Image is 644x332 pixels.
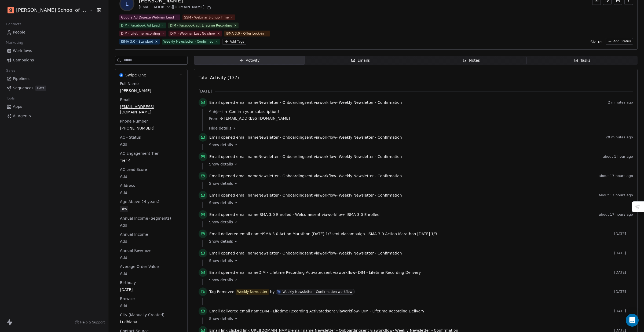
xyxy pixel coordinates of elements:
[120,142,182,147] span: Add
[209,277,629,283] a: Show details
[603,154,633,159] span: about 1 hour ago
[209,135,235,139] span: Email opened
[270,289,275,294] span: by
[121,15,174,20] div: Google Ad Digiexe Webinar Lead
[339,135,402,139] span: Weekly Newsletter - Confirmation
[614,290,633,294] span: [DATE]
[119,280,137,285] span: Birthday
[226,31,264,36] div: ISMA 3.0 - Offer Lock-in
[209,135,402,140] span: email name sent via workflow -
[119,81,140,86] span: Full Name
[121,23,160,28] div: DIM - Facebook Ad Lead
[120,88,182,93] span: [PERSON_NAME]
[339,174,402,178] span: Weekly Newsletter - Confirmation
[599,193,633,197] span: about 17 hours ago
[119,135,142,140] span: AC - Status
[209,308,424,314] span: email name sent via workflow -
[35,86,46,91] span: Beta
[626,314,639,327] div: Open Intercom Messenger
[339,100,402,105] span: Weekly Newsletter - Confirmation
[258,193,305,197] span: Newsletter - Onboarding
[184,15,229,20] div: SSM - Webinar Signup Time
[4,94,17,102] span: Tools
[209,219,233,225] span: Show details
[361,309,424,313] span: DIM - Lifetime Recording Delivery
[119,216,172,221] span: Annual Income (Segments)
[119,167,148,172] span: AC Lead Score
[209,142,233,147] span: Show details
[209,270,421,275] span: email name sent via workflow -
[209,126,629,131] a: Hide details
[209,161,233,167] span: Show details
[209,200,629,205] a: Show details
[599,174,633,178] span: about 17 hours ago
[119,119,149,124] span: Phone Number
[614,251,633,255] span: [DATE]
[120,239,182,244] span: Add
[209,239,233,244] span: Show details
[119,97,131,102] span: Email
[120,174,182,179] span: Add
[209,316,629,321] a: Show details
[614,309,633,313] span: [DATE]
[229,109,279,115] span: Confirm your subscription!
[170,23,232,28] div: DIM - Facebook ad: Lifetime Recording
[209,193,402,198] span: email name sent via workflow -
[121,39,153,44] div: ISMA 3.0 - Standard
[209,100,402,105] span: email name sent via workflow -
[209,181,233,186] span: Show details
[258,251,305,255] span: Newsletter - Onboarding
[13,57,34,63] span: Campaigns
[120,223,182,228] span: Add
[608,100,633,105] span: 2 minutes ago
[119,232,149,237] span: Annual Income
[120,158,182,163] span: Tier 4
[237,289,268,294] div: Weekly Newsletter
[3,39,25,47] span: Marketing
[209,289,235,294] span: Tag Removed
[125,72,146,78] span: Swipe One
[258,100,305,105] span: Newsletter - Onboarding
[139,4,212,11] div: [EMAIL_ADDRESS][DOMAIN_NAME]
[170,31,215,36] div: DIM - Webinar Last No show
[119,73,123,77] img: Swipe One
[599,212,633,217] span: about 17 hours ago
[209,277,233,283] span: Show details
[119,264,160,269] span: Average Order Value
[4,112,104,120] a: AI Agents
[120,255,182,260] span: Add
[209,309,238,313] span: Email delivered
[121,31,160,36] div: DIM - Lifetime recording
[4,102,104,111] a: Apps
[13,29,25,35] span: People
[209,126,231,131] span: Hide details
[3,20,24,28] span: Contacts
[6,6,86,15] button: [PERSON_NAME] School of Finance LLP
[258,154,305,159] span: Newsletter - Onboarding
[614,232,633,236] span: [DATE]
[262,232,332,236] span: ISMA 3.0 Action Marathon [DATE] 1/3
[120,126,182,131] span: [PHONE_NUMBER]
[4,56,104,65] a: Campaigns
[4,46,104,55] a: Workflows
[4,28,104,37] a: People
[209,173,402,179] span: email name sent via workflow -
[258,212,312,217] span: ISMA 3.0 Enrolled - Welcome
[119,183,136,188] span: Address
[209,231,437,237] span: email name sent via campaign -
[258,174,305,178] span: Newsletter - Onboarding
[120,271,182,276] span: Add
[120,303,182,308] span: Add
[209,212,379,217] span: email name sent via workflow -
[358,270,421,275] span: DIM - Lifetime Recording Delivery
[209,100,235,105] span: Email opened
[209,116,218,121] span: From
[283,290,352,294] div: Weekly Newsletter - Confirmation workflow
[4,74,104,83] a: Pipelines
[209,109,223,115] span: Subject
[339,154,402,159] span: Weekly Newsletter - Confirmation
[120,104,182,115] span: [EMAIL_ADDRESS][DOMAIN_NAME]
[339,251,402,255] span: Weekly Newsletter - Confirmation
[75,320,105,324] a: Help & Support
[4,84,104,93] a: SequencesBeta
